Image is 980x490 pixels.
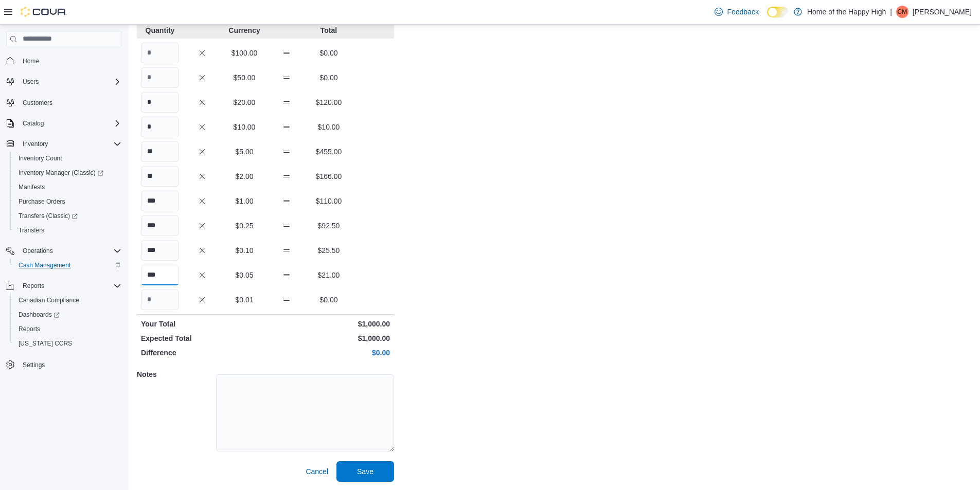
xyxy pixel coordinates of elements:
[913,6,972,18] p: [PERSON_NAME]
[10,194,126,209] button: Purchase Orders
[807,6,886,18] p: Home of the Happy High
[310,171,348,182] p: $166.00
[14,259,121,271] span: Cash Management
[10,166,126,180] a: Inventory Manager (Classic)
[14,294,83,306] a: Canadian Compliance
[19,55,121,67] span: Home
[225,171,263,182] p: $2.00
[310,48,348,58] p: $0.00
[306,466,328,477] span: Cancel
[14,323,44,335] a: Reports
[141,43,179,63] input: Quantity
[225,48,263,58] p: $100.00
[19,169,103,177] span: Inventory Manager (Classic)
[225,122,263,132] p: $10.00
[225,295,263,305] p: $0.01
[23,247,53,255] span: Operations
[23,361,45,369] span: Settings
[310,196,348,206] p: $110.00
[2,357,126,372] button: Settings
[14,210,121,222] span: Transfers (Classic)
[19,97,57,109] a: Customers
[14,181,121,193] span: Manifests
[19,138,121,150] span: Inventory
[141,141,179,162] input: Quantity
[19,245,121,257] span: Operations
[10,307,126,322] a: Dashboards
[2,75,126,89] button: Users
[336,461,394,482] button: Save
[14,259,75,271] a: Cash Management
[268,319,390,329] p: $1,000.00
[141,265,179,285] input: Quantity
[310,147,348,157] p: $455.00
[14,337,76,350] a: [US_STATE] CCRS
[19,358,121,371] span: Settings
[19,212,78,220] span: Transfers (Classic)
[310,295,348,305] p: $0.00
[10,223,126,238] button: Transfers
[10,151,126,166] button: Inventory Count
[19,117,48,130] button: Catalog
[10,322,126,336] button: Reports
[225,270,263,280] p: $0.05
[19,117,121,130] span: Catalog
[141,25,179,35] p: Quantity
[14,323,121,335] span: Reports
[23,282,44,290] span: Reports
[19,96,121,109] span: Customers
[310,122,348,132] p: $10.00
[19,311,60,319] span: Dashboards
[141,191,179,211] input: Quantity
[19,197,65,206] span: Purchase Orders
[19,55,43,67] a: Home
[6,49,121,399] nav: Complex example
[2,137,126,151] button: Inventory
[2,53,126,68] button: Home
[19,76,121,88] span: Users
[310,25,348,35] p: Total
[19,245,57,257] button: Operations
[710,2,762,22] a: Feedback
[2,95,126,110] button: Customers
[14,181,49,193] a: Manifests
[14,152,121,165] span: Inventory Count
[19,280,48,292] button: Reports
[225,25,263,35] p: Currency
[2,116,126,131] button: Catalog
[310,72,348,83] p: $0.00
[14,152,66,165] a: Inventory Count
[141,240,179,261] input: Quantity
[767,17,768,18] span: Dark Mode
[14,167,108,179] a: Inventory Manager (Classic)
[141,215,179,236] input: Quantity
[10,209,126,223] a: Transfers (Classic)
[10,336,126,351] button: [US_STATE] CCRS
[10,258,126,273] button: Cash Management
[10,293,126,307] button: Canadian Compliance
[19,296,79,304] span: Canadian Compliance
[357,466,373,477] span: Save
[141,319,263,329] p: Your Total
[19,359,49,371] a: Settings
[896,6,908,18] div: Cam Miles
[19,226,44,234] span: Transfers
[727,7,758,17] span: Feedback
[301,461,332,482] button: Cancel
[310,97,348,107] p: $120.00
[23,119,44,128] span: Catalog
[19,183,45,191] span: Manifests
[2,244,126,258] button: Operations
[10,180,126,194] button: Manifests
[19,325,40,333] span: Reports
[310,245,348,256] p: $25.50
[19,138,52,150] button: Inventory
[14,224,121,237] span: Transfers
[137,364,214,385] h5: Notes
[21,7,67,17] img: Cova
[225,97,263,107] p: $20.00
[14,195,69,208] a: Purchase Orders
[14,195,121,208] span: Purchase Orders
[19,261,70,269] span: Cash Management
[14,294,121,306] span: Canadian Compliance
